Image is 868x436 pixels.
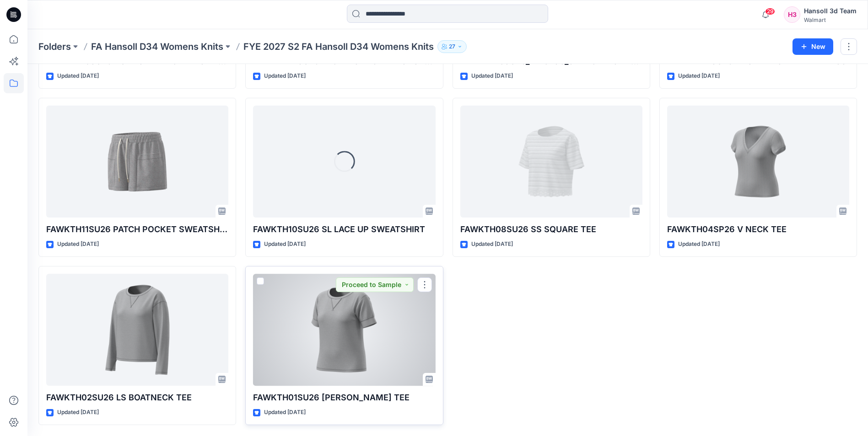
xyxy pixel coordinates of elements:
[793,38,833,55] button: New
[804,16,857,23] div: Walmart
[678,239,720,249] p: Updated [DATE]
[243,40,434,53] p: FYE 2027 S2 FA Hansoll D34 Womens Knits
[57,408,99,417] p: Updated [DATE]
[804,5,857,16] div: Hansoll 3d Team
[264,408,306,417] p: Updated [DATE]
[667,223,849,236] p: FAWKTH04SP26 V NECK TEE
[253,391,435,404] p: FAWKTH01SU26 [PERSON_NAME] TEE
[46,274,228,386] a: FAWKTH02SU26 LS BOATNECK TEE
[57,239,99,249] p: Updated [DATE]
[784,6,800,23] div: H3
[46,106,228,218] a: FAWKTH11SU26 PATCH POCKET SWEATSHORT
[471,239,513,249] p: Updated [DATE]
[46,223,228,236] p: FAWKTH11SU26 PATCH POCKET SWEATSHORT
[57,71,99,81] p: Updated [DATE]
[38,40,71,53] a: Folders
[460,106,642,218] a: FAWKTH08SU26 SS SQUARE TEE
[264,239,306,249] p: Updated [DATE]
[253,274,435,386] a: FAWKTH01SU26 SS RINGER TEE
[765,8,775,15] span: 29
[667,106,849,218] a: FAWKTH04SP26 V NECK TEE
[264,71,306,81] p: Updated [DATE]
[471,71,513,81] p: Updated [DATE]
[46,391,228,404] p: FAWKTH02SU26 LS BOATNECK TEE
[437,40,467,53] button: 27
[253,223,435,236] p: FAWKTH10SU26 SL LACE UP SWEATSHIRT
[449,42,455,52] p: 27
[678,71,720,81] p: Updated [DATE]
[91,40,223,53] a: FA Hansoll D34 Womens Knits
[460,223,642,236] p: FAWKTH08SU26 SS SQUARE TEE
